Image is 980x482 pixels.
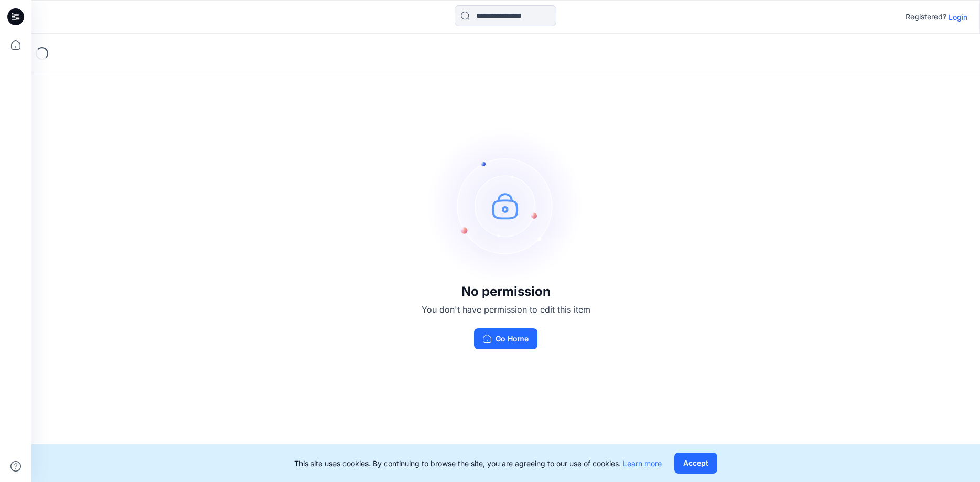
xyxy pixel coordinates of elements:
[674,453,717,474] button: Accept
[949,12,967,23] p: Login
[906,10,946,23] p: Registered?
[474,328,537,349] button: Go Home
[427,127,585,284] img: no-perm.svg
[294,458,662,469] p: This site uses cookies. By continuing to browse the site, you are agreeing to our use of cookies.
[422,303,590,316] p: You don't have permission to edit this item
[422,284,590,299] h3: No permission
[623,459,662,468] a: Learn more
